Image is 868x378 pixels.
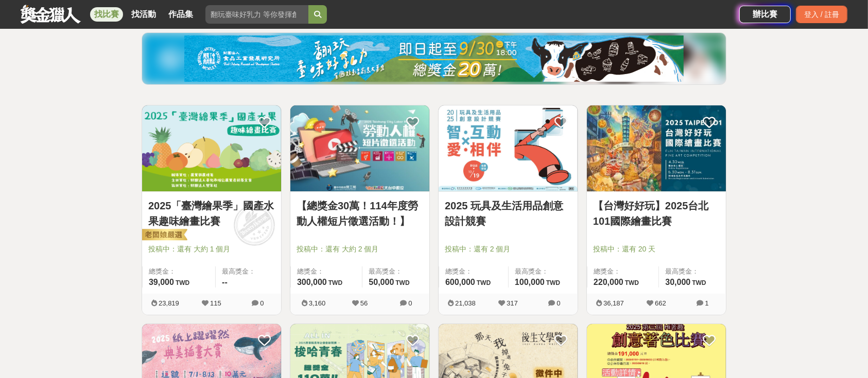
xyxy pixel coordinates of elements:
[705,299,708,307] span: 1
[222,278,228,286] span: --
[594,266,652,277] span: 總獎金：
[796,6,847,23] div: 登入 / 註冊
[665,278,690,286] span: 30,000
[142,105,281,192] a: Cover Image
[455,299,476,307] span: 21,038
[665,266,720,277] span: 最高獎金：
[515,278,545,286] span: 100,000
[557,299,560,307] span: 0
[395,279,409,286] span: TWD
[739,6,791,23] a: 辦比賽
[142,105,281,191] img: Cover Image
[205,5,308,24] input: 翻玩臺味好乳力 等你發揮創意！
[369,266,423,277] span: 最高獎金：
[210,299,221,307] span: 115
[546,279,560,286] span: TWD
[159,299,179,307] span: 23,819
[309,299,326,307] span: 3,160
[477,279,491,286] span: TWD
[297,278,327,286] span: 300,000
[297,198,423,229] a: 【總獎金30萬！114年度勞動人權短片徵選活動！】
[222,266,275,277] span: 最高獎金：
[260,299,264,307] span: 0
[625,279,639,286] span: TWD
[593,198,720,229] a: 【台灣好好玩】2025台北101國際繪畫比賽
[148,198,275,229] a: 2025「臺灣繪果季」國產水果趣味繪畫比賽
[297,266,356,277] span: 總獎金：
[439,105,578,192] a: Cover Image
[594,278,623,286] span: 220,000
[369,278,394,286] span: 50,000
[593,244,720,255] span: 投稿中：還有 20 天
[297,244,423,255] span: 投稿中：還有 大約 2 個月
[328,279,342,286] span: TWD
[290,105,429,191] img: Cover Image
[603,299,624,307] span: 36,187
[90,7,123,22] a: 找比賽
[587,105,726,192] a: Cover Image
[148,244,275,255] span: 投稿中：還有 大約 1 個月
[515,266,571,277] span: 最高獎金：
[184,35,684,82] img: bbde9c48-f993-4d71-8b4e-c9f335f69c12.jpg
[445,278,475,286] span: 600,000
[445,244,571,255] span: 投稿中：還有 2 個月
[164,7,197,22] a: 作品集
[445,266,502,277] span: 總獎金：
[655,299,666,307] span: 662
[290,105,429,192] a: Cover Image
[445,198,571,229] a: 2025 玩具及生活用品創意設計競賽
[176,279,189,286] span: TWD
[507,299,518,307] span: 317
[692,279,706,286] span: TWD
[149,266,209,277] span: 總獎金：
[127,7,160,22] a: 找活動
[408,299,412,307] span: 0
[439,105,578,191] img: Cover Image
[140,228,187,243] img: 老闆娘嚴選
[149,278,174,286] span: 39,000
[360,299,368,307] span: 56
[587,105,726,191] img: Cover Image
